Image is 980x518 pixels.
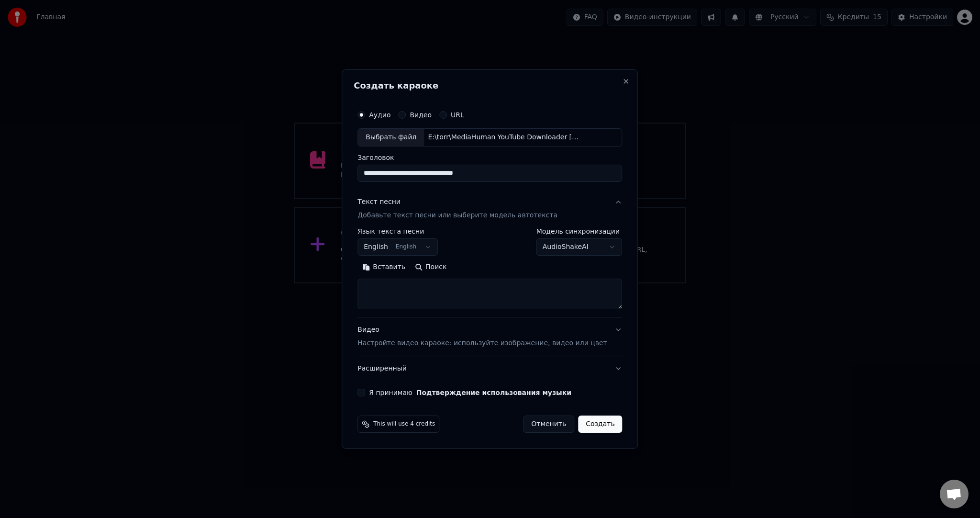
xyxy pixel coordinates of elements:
span: This will use 4 credits [373,420,435,428]
p: Добавьте текст песни или выберите модель автотекста [357,211,557,220]
button: Создать [578,416,622,433]
label: Видео [410,112,432,118]
div: E:\torr\MediaHuman YouTube Downloader [DATE] (2107) Portable\MediaHuman YouTube Downloader Portab... [424,133,587,142]
label: Заголовок [357,154,622,161]
button: Вставить [357,259,410,275]
div: Видео [357,325,607,348]
button: Отменить [523,416,574,433]
label: URL [451,112,464,118]
button: Расширенный [357,356,622,381]
button: Я принимаю [416,389,571,396]
div: Текст песниДобавьте текст песни или выберите модель автотекста [357,228,622,317]
div: Выбрать файл [358,129,424,146]
label: Аудио [369,112,390,118]
label: Модель синхронизации [536,228,623,235]
p: Настройте видео караоке: используйте изображение, видео или цвет [357,338,607,348]
h2: Создать караоке [354,81,626,90]
div: Текст песни [357,197,401,207]
button: Текст песниДобавьте текст песни или выберите модель автотекста [357,190,622,228]
label: Я принимаю [369,389,571,396]
button: ВидеоНастройте видео караоке: используйте изображение, видео или цвет [357,317,622,356]
button: Поиск [410,259,451,275]
label: Язык текста песни [357,228,438,235]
